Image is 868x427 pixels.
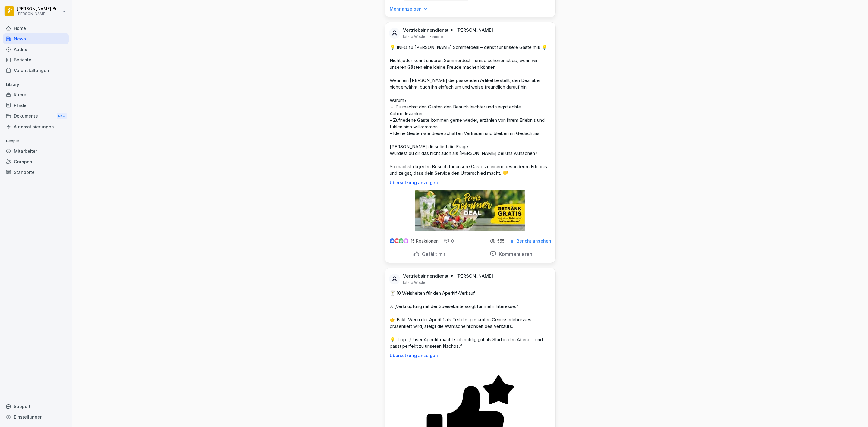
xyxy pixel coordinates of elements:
p: Bearbeitet [429,34,444,39]
a: Berichte [3,55,69,65]
a: Pfade [3,100,69,111]
p: Kommentieren [496,251,532,257]
a: Kurse [3,89,69,100]
a: News [3,33,69,44]
div: New [57,113,67,120]
a: Audits [3,44,69,55]
img: love [395,239,399,243]
div: Support [3,401,69,412]
p: Gefällt mir [420,251,445,257]
p: [PERSON_NAME] [456,27,493,33]
p: letzte Woche [403,34,426,39]
a: Home [3,23,69,33]
p: Übersetzung anzeigen [390,353,551,358]
p: 💡 INFO zu [PERSON_NAME] Sommerdeal – denkt für unsere Gäste mit! 💡 Nicht jeder kennt unseren Somm... [390,44,551,177]
a: Veranstaltungen [3,65,69,76]
img: like [390,239,395,243]
div: 0 [444,238,454,244]
p: Vertriebsinnendienst [403,273,448,279]
p: Bericht ansehen [517,239,551,243]
img: inspiring [403,238,408,244]
p: 🍸 10 Weisheiten für den Aperitif-Verkauf 7. „Verknüpfung mit der Speisekarte sorgt für mehr Inter... [390,290,551,350]
a: Einstellungen [3,412,69,422]
div: Dokumente [3,111,69,122]
a: Automatisierungen [3,121,69,132]
p: Vertriebsinnendienst [403,27,448,33]
p: 15 Reaktionen [411,239,439,243]
p: 555 [497,239,505,243]
a: Standorte [3,167,69,177]
p: [PERSON_NAME] [17,12,61,16]
p: Übersetzung anzeigen [390,180,551,185]
p: [PERSON_NAME] [456,273,493,279]
p: Mehr anzeigen [390,6,422,12]
img: celebrate [399,238,404,243]
a: Gruppen [3,156,69,167]
p: Library [3,80,69,89]
p: People [3,136,69,146]
a: Mitarbeiter [3,146,69,156]
p: letzte Woche [403,280,426,285]
p: [PERSON_NAME] Bremke [17,6,61,11]
img: kabs9lokwd5vbxdifu9nq50c.png [415,190,525,231]
a: DokumenteNew [3,111,69,122]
